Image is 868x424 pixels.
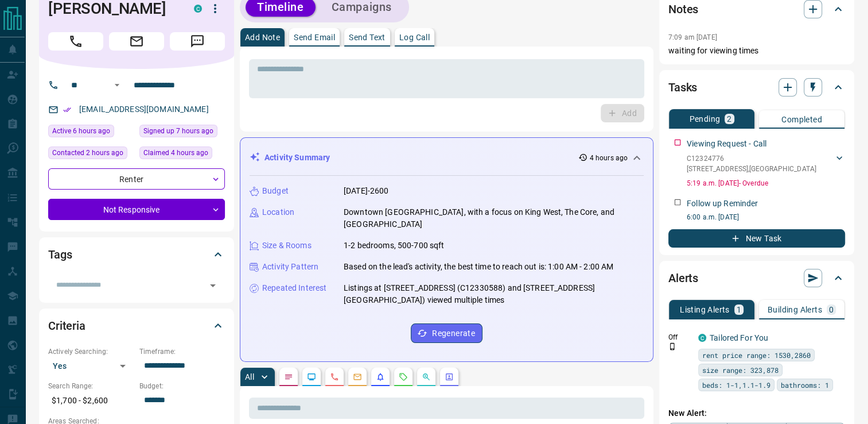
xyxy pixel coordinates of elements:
span: beds: 1-1,1.1-1.9 [702,379,770,391]
p: Actively Searching: [48,346,134,357]
p: Listing Alerts [680,306,730,314]
p: Send Email [294,33,335,41]
svg: Opportunities [422,372,431,381]
p: Based on the lead's activity, the best time to reach out is: 1:00 AM - 2:00 AM [344,261,613,273]
div: condos.ca [698,334,706,342]
h2: Alerts [668,269,698,287]
p: Off [668,332,691,342]
p: Search Range: [48,381,134,391]
div: C12324776[STREET_ADDRESS],[GEOGRAPHIC_DATA] [687,151,845,176]
p: 4 hours ago [590,153,628,163]
span: Claimed 4 hours ago [143,147,208,159]
p: Budget [262,185,289,197]
button: Open [110,78,124,92]
span: Active 6 hours ago [52,125,110,137]
svg: Email Verified [63,106,71,114]
div: Renter [48,168,225,190]
p: Viewing Request - Call [687,138,766,150]
span: size range: 323,878 [702,364,779,376]
div: Alerts [668,264,845,292]
p: 5:19 a.m. [DATE] - Overdue [687,178,845,188]
p: Pending [689,115,720,123]
p: Downtown [GEOGRAPHIC_DATA], with a focus on King West, The Core, and [GEOGRAPHIC_DATA] [344,206,644,230]
button: Regenerate [411,323,482,343]
p: Location [262,206,294,218]
a: Tailored For You [710,333,768,342]
svg: Requests [399,372,408,381]
p: 7:09 am [DATE] [668,33,717,41]
span: bathrooms: 1 [781,379,829,391]
p: Budget: [139,381,225,391]
svg: Calls [330,372,339,381]
span: Call [48,32,103,51]
h2: Tasks [668,78,697,97]
svg: Notes [284,372,293,381]
span: Email [109,32,164,51]
p: Log Call [399,33,430,41]
p: New Alert: [668,407,845,419]
p: Timeframe: [139,346,225,357]
p: 6:00 a.m. [DATE] [687,212,845,222]
p: 0 [829,306,834,314]
span: Signed up 7 hours ago [143,125,213,137]
button: Open [205,277,221,294]
span: Contacted 2 hours ago [52,147,123,159]
div: Criteria [48,312,225,340]
h2: Criteria [48,317,85,335]
div: condos.ca [194,5,202,13]
a: [EMAIL_ADDRESS][DOMAIN_NAME] [79,105,209,114]
div: Thu Aug 14 2025 [139,147,225,163]
svg: Emails [353,372,362,381]
p: Building Alerts [768,306,822,314]
span: rent price range: 1530,2860 [702,349,811,361]
div: Not Responsive [48,199,225,220]
p: [DATE]-2600 [344,185,388,197]
div: Tags [48,241,225,268]
svg: Push Notification Only [668,342,676,350]
p: Add Note [245,33,280,41]
p: Activity Pattern [262,261,318,273]
p: Listings at [STREET_ADDRESS] (C12330588) and [STREET_ADDRESS][GEOGRAPHIC_DATA]) viewed multiple t... [344,282,644,306]
svg: Agent Actions [445,372,454,381]
p: Repeated Interest [262,282,326,294]
div: Thu Aug 14 2025 [48,125,134,141]
p: 1-2 bedrooms, 500-700 sqft [344,240,444,252]
p: C12324776 [687,153,816,164]
p: waiting for viewing times [668,45,845,57]
h2: Tags [48,245,72,264]
div: Activity Summary4 hours ago [250,147,644,168]
button: New Task [668,229,845,248]
p: Send Text [349,33,386,41]
p: $1,700 - $2,600 [48,391,134,410]
svg: Listing Alerts [376,372,385,381]
p: Activity Summary [264,152,330,164]
span: Message [170,32,225,51]
p: Follow up Reminder [687,198,758,210]
p: Size & Rooms [262,240,312,252]
div: Thu Aug 14 2025 [48,147,134,163]
p: [STREET_ADDRESS] , [GEOGRAPHIC_DATA] [687,164,816,174]
svg: Lead Browsing Activity [307,372,316,381]
p: 1 [737,306,741,314]
p: All [245,373,254,381]
div: Yes [48,357,134,375]
p: 2 [727,115,731,123]
div: Thu Aug 14 2025 [139,125,225,141]
p: Completed [781,115,822,124]
div: Tasks [668,74,845,101]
